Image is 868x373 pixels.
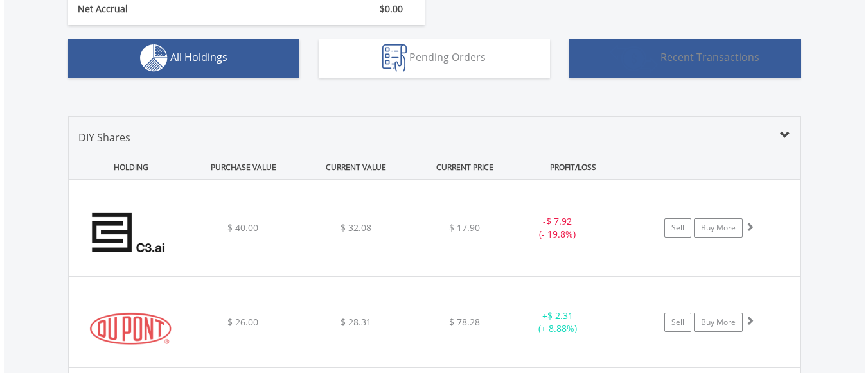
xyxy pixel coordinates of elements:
div: PROFIT/LOSS [518,155,628,179]
span: $ 32.08 [341,221,371,234]
button: Recent Transactions [569,39,801,78]
span: $ 40.00 [227,221,258,234]
a: Sell [664,218,691,238]
div: PURCHASE VALUE [189,155,299,179]
a: Buy More [694,313,743,332]
span: All Holdings [170,50,227,64]
div: - (- 19.8%) [509,215,607,241]
img: holdings-wht.png [140,44,168,72]
span: DIY Shares [78,130,130,144]
div: CURRENT PRICE [413,155,515,179]
span: Pending Orders [409,50,486,64]
a: Buy More [694,218,743,238]
span: $0.00 [380,3,403,15]
button: Pending Orders [319,39,550,78]
span: $ 17.90 [449,221,480,234]
div: CURRENT VALUE [301,155,411,179]
div: Net Accrual [68,3,276,15]
span: $ 78.28 [449,316,480,328]
span: $ 7.92 [546,215,572,227]
div: + (+ 8.88%) [509,309,607,335]
img: transactions-zar-wht.png [610,44,658,73]
span: Recent Transactions [660,50,759,64]
a: Sell [664,313,691,332]
img: pending_instructions-wht.png [382,44,407,72]
span: $ 28.31 [341,316,371,328]
img: EQU.US.DD.png [75,293,186,363]
span: $ 26.00 [227,316,258,328]
button: All Holdings [68,39,299,78]
span: $ 2.31 [547,309,573,322]
img: EQU.US.AI.png [75,196,186,273]
div: HOLDING [69,155,186,179]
